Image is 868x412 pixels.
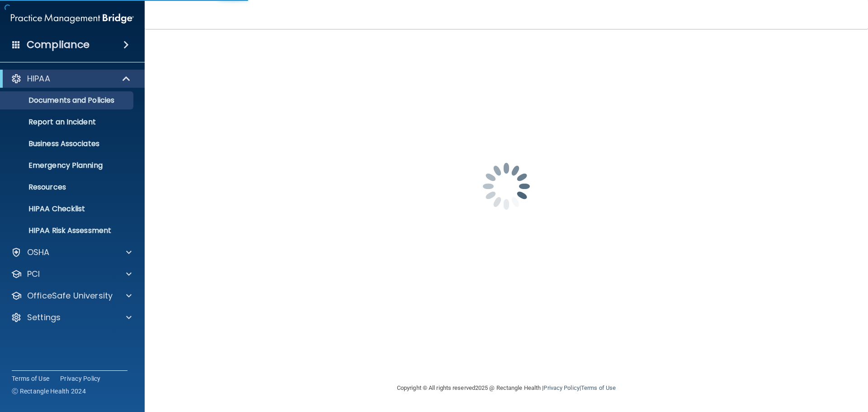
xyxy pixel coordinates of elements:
[27,247,50,258] p: OSHA
[11,73,131,84] a: HIPAA
[11,247,132,258] a: OSHA
[6,118,129,127] p: Report an Incident
[60,374,101,383] a: Privacy Policy
[341,374,671,403] div: Copyright © All rights reserved 2025 @ Rectangle Health | |
[6,139,129,148] p: Business Associates
[11,9,134,28] img: PMB logo
[27,290,113,301] p: OfficeSafe University
[581,384,616,391] a: Terms of Use
[11,269,132,279] a: PCI
[11,290,132,301] a: OfficeSafe University
[6,204,129,213] p: HIPAA Checklist
[6,96,129,105] p: Documents and Policies
[712,348,857,384] iframe: Drift Widget Chat Controller
[543,384,579,391] a: Privacy Policy
[27,38,90,51] h4: Compliance
[12,387,86,396] span: Ⓒ Rectangle Health 2024
[6,183,129,192] p: Resources
[12,374,49,383] a: Terms of Use
[27,312,61,323] p: Settings
[27,269,40,279] p: PCI
[461,141,552,232] img: spinner.e123f6fc.gif
[6,226,129,235] p: HIPAA Risk Assessment
[27,73,50,84] p: HIPAA
[6,161,129,170] p: Emergency Planning
[11,312,132,323] a: Settings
